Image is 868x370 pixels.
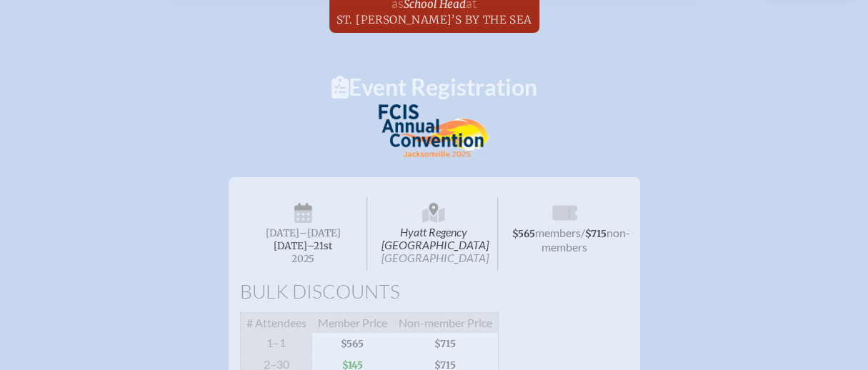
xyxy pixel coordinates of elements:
span: # Attendees [240,313,312,334]
span: 2025 [251,254,356,264]
span: Hyatt Regency [GEOGRAPHIC_DATA] [370,197,498,271]
h1: Bulk Discounts [240,282,629,301]
span: [DATE]–⁠21st [274,240,332,252]
span: members [535,226,581,239]
span: / [581,226,585,239]
span: $565 [312,333,393,354]
span: [DATE] [266,227,299,239]
span: [GEOGRAPHIC_DATA] [381,251,489,264]
span: 1–1 [240,333,312,354]
span: $715 [585,228,607,240]
img: FCIS Convention 2025 [379,104,490,158]
span: St. [PERSON_NAME]’s By the Sea [336,13,532,26]
span: $565 [512,228,535,240]
span: non-members [542,226,630,254]
span: Non-member Price [393,313,499,334]
span: –[DATE] [299,227,341,239]
span: Member Price [312,313,393,334]
span: $715 [393,333,499,354]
